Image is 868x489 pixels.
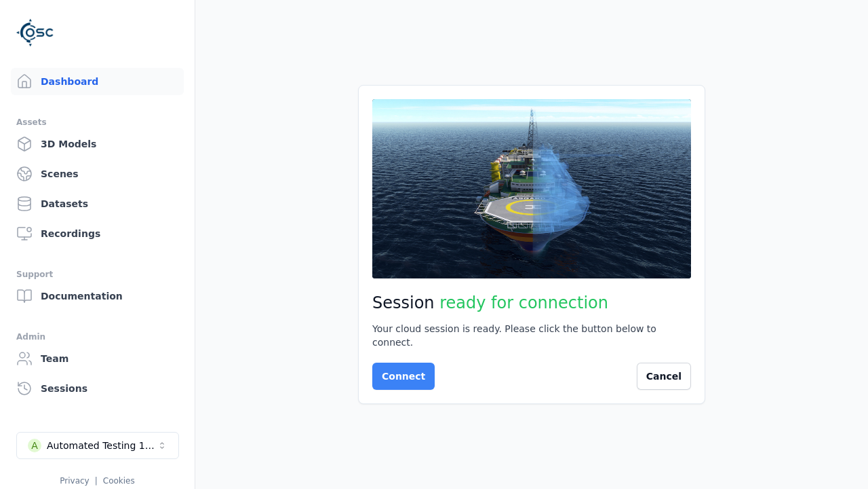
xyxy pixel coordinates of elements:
[28,439,41,452] div: A
[637,363,691,390] button: Cancel
[16,14,54,52] img: Logo
[11,345,184,372] a: Team
[11,160,184,187] a: Scenes
[16,114,178,130] div: Assets
[11,68,184,95] a: Dashboard
[439,293,608,312] span: ready for connection
[16,432,179,459] button: Select a workspace
[11,283,184,310] a: Documentation
[372,363,435,390] button: Connect
[11,190,184,217] a: Datasets
[16,329,178,345] div: Admin
[372,322,691,349] div: Your cloud session is ready. Please click the button below to connect.
[11,220,184,247] a: Recordings
[11,130,184,158] a: 3D Models
[372,292,691,314] h2: Session
[95,476,98,486] span: |
[11,375,184,402] a: Sessions
[103,476,135,486] a: Cookies
[60,476,89,486] a: Privacy
[16,266,178,283] div: Support
[47,439,157,452] div: Automated Testing 1 - Playwright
